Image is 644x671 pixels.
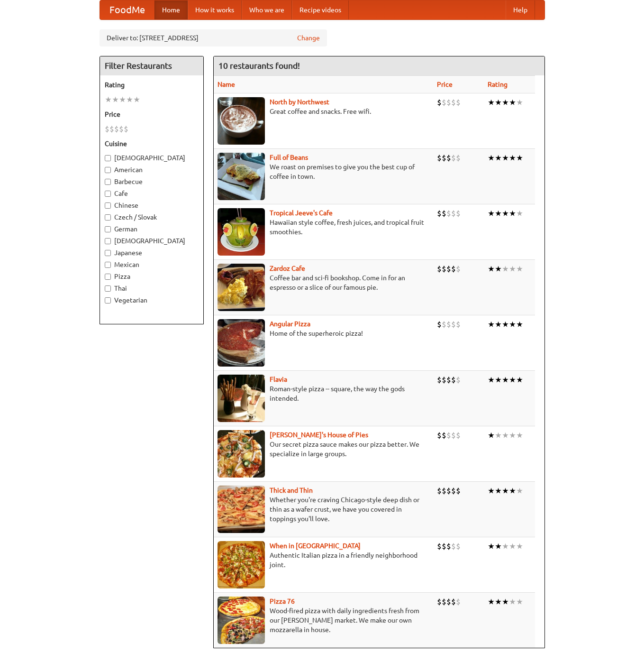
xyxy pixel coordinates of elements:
li: ★ [502,319,509,330]
li: $ [442,319,446,330]
li: $ [437,486,442,496]
li: $ [446,486,451,496]
li: $ [451,541,456,552]
label: [DEMOGRAPHIC_DATA] [105,236,199,246]
img: flavia.jpg [218,375,265,422]
li: ★ [509,430,516,441]
li: ★ [488,153,495,163]
li: ★ [495,319,502,330]
img: beans.jpg [218,153,265,200]
li: ★ [516,597,523,607]
label: Japanese [105,248,199,257]
li: ★ [488,597,495,607]
li: $ [446,541,451,552]
li: ★ [509,153,516,163]
li: $ [456,375,461,385]
li: ★ [516,97,523,108]
li: ★ [516,430,523,441]
h4: Filter Restaurants [100,56,203,75]
img: jeeves.jpg [218,208,265,256]
li: ★ [502,597,509,607]
li: ★ [119,94,126,105]
li: $ [451,208,456,219]
li: ★ [495,486,502,496]
li: $ [442,208,446,219]
a: How it works [188,0,242,19]
label: Mexican [105,260,199,269]
li: ★ [488,319,495,330]
li: ★ [509,208,516,219]
a: Full of Beans [270,154,308,161]
li: $ [446,375,451,385]
h5: Rating [105,80,199,90]
li: $ [442,430,446,441]
a: Change [297,33,320,43]
li: ★ [516,208,523,219]
div: Deliver to: [STREET_ADDRESS] [100,29,327,46]
li: $ [446,208,451,219]
li: $ [442,541,446,552]
li: ★ [516,541,523,552]
li: $ [119,124,124,134]
b: Pizza 76 [270,597,295,605]
li: $ [437,430,442,441]
img: thick.jpg [218,486,265,533]
a: Thick and Thin [270,487,313,494]
li: $ [446,597,451,607]
a: Home [154,0,188,19]
input: German [105,226,111,232]
li: $ [105,124,109,134]
li: ★ [502,97,509,108]
a: When in [GEOGRAPHIC_DATA] [270,542,361,550]
li: ★ [488,264,495,274]
li: ★ [516,319,523,330]
b: North by Northwest [270,98,329,106]
p: Roman-style pizza -- square, the way the gods intended. [218,384,430,403]
li: ★ [105,94,112,105]
li: ★ [516,375,523,385]
li: ★ [509,97,516,108]
li: $ [437,208,442,219]
li: ★ [488,486,495,496]
li: ★ [133,94,140,105]
input: Barbecue [105,179,111,185]
li: ★ [509,264,516,274]
li: $ [437,375,442,385]
li: $ [456,208,461,219]
li: ★ [488,208,495,219]
p: Home of the superheroic pizza! [218,329,430,338]
a: Flavia [270,376,287,383]
li: $ [456,486,461,496]
label: Vegetarian [105,295,199,305]
li: $ [446,264,451,274]
li: $ [442,486,446,496]
li: $ [456,430,461,441]
li: ★ [509,486,516,496]
li: $ [456,319,461,330]
li: $ [456,541,461,552]
b: [PERSON_NAME]'s House of Pies [270,431,368,439]
label: Barbecue [105,177,199,186]
input: [DEMOGRAPHIC_DATA] [105,155,111,161]
img: angular.jpg [218,319,265,367]
li: ★ [502,541,509,552]
li: $ [451,486,456,496]
a: Recipe videos [292,0,349,19]
p: Great coffee and snacks. Free wifi. [218,107,430,116]
li: $ [442,375,446,385]
li: ★ [495,264,502,274]
li: $ [446,97,451,108]
input: Thai [105,285,111,292]
li: ★ [502,486,509,496]
p: Hawaiian style coffee, fresh juices, and tropical fruit smoothies. [218,218,430,237]
li: $ [451,375,456,385]
a: Zardoz Cafe [270,265,305,272]
li: ★ [495,597,502,607]
li: $ [442,264,446,274]
li: $ [114,124,119,134]
img: luigis.jpg [218,430,265,478]
li: ★ [516,264,523,274]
